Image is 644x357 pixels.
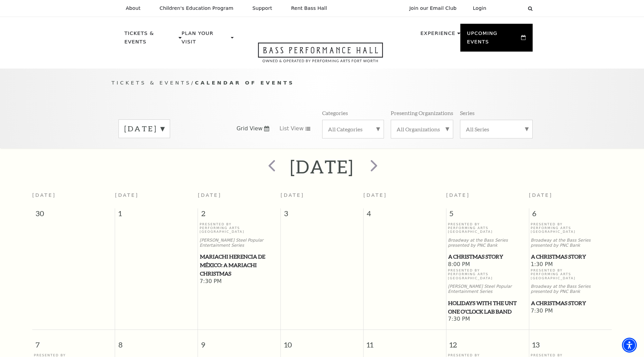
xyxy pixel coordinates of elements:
[446,330,529,353] span: 12
[529,208,612,222] span: 6
[234,42,407,69] a: Open this option
[200,238,279,248] p: [PERSON_NAME] Steel Popular Entertainment Series
[397,126,447,133] label: All Organizations
[531,284,610,294] p: Broadway at the Bass Series presented by PNC Bank
[446,192,470,198] span: [DATE]
[531,238,610,248] p: Broadway at the Bass Series presented by PNC Bank
[200,252,279,278] a: Mariachi Herencia de México: A Mariachi Christmas
[291,5,327,11] p: Rent Bass Hall
[279,125,303,132] span: List View
[115,192,139,198] span: [DATE]
[460,109,475,116] p: Series
[448,252,527,261] a: A Christmas Story
[126,5,141,11] p: About
[448,252,527,261] span: A Christmas Story
[448,268,527,280] p: Presented By Performing Arts [GEOGRAPHIC_DATA]
[281,330,363,353] span: 10
[364,330,446,353] span: 11
[115,208,198,222] span: 1
[420,29,455,41] p: Experience
[237,125,263,132] span: Grid View
[529,330,612,353] span: 13
[622,338,637,353] div: Accessibility Menu
[253,5,272,11] p: Support
[364,208,446,222] span: 4
[328,126,378,133] label: All Categories
[467,29,520,50] p: Upcoming Events
[531,307,610,315] span: 7:30 PM
[448,284,527,294] p: [PERSON_NAME] Steel Popular Entertainment Series
[448,238,527,248] p: Broadway at the Bass Series presented by PNC Bank
[391,109,453,116] p: Presenting Organizations
[448,261,527,268] span: 8:00 PM
[182,29,229,50] p: Plan Your Visit
[281,208,363,222] span: 3
[259,155,283,179] button: prev
[446,208,529,222] span: 5
[531,222,610,234] p: Presented By Performing Arts [GEOGRAPHIC_DATA]
[195,80,294,86] span: Calendar of Events
[112,80,191,86] span: Tickets & Events
[32,192,56,198] span: [DATE]
[124,124,164,134] label: [DATE]
[529,192,553,198] span: [DATE]
[200,278,279,285] span: 7:30 PM
[198,192,222,198] span: [DATE]
[531,261,610,268] span: 1:30 PM
[363,192,387,198] span: [DATE]
[531,252,610,261] a: A Christmas Story
[361,155,385,179] button: next
[281,192,305,198] span: [DATE]
[448,299,527,316] span: Holidays with the UNT One O'Clock Lab Band
[448,316,527,323] span: 7:30 PM
[322,109,348,116] p: Categories
[466,126,527,133] label: All Series
[531,268,610,280] p: Presented By Performing Arts [GEOGRAPHIC_DATA]
[160,5,234,11] p: Children's Education Program
[448,299,527,316] a: Holidays with the UNT One O'Clock Lab Band
[115,330,198,353] span: 8
[531,299,610,307] a: A Christmas Story
[32,208,115,222] span: 30
[200,252,278,278] span: Mariachi Herencia de México: A Mariachi Christmas
[125,29,177,50] p: Tickets & Events
[112,79,533,87] p: /
[198,208,280,222] span: 2
[290,156,354,177] h2: [DATE]
[448,222,527,234] p: Presented By Performing Arts [GEOGRAPHIC_DATA]
[497,5,521,12] select: Select:
[198,330,280,353] span: 9
[32,330,115,353] span: 7
[200,222,279,234] p: Presented By Performing Arts [GEOGRAPHIC_DATA]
